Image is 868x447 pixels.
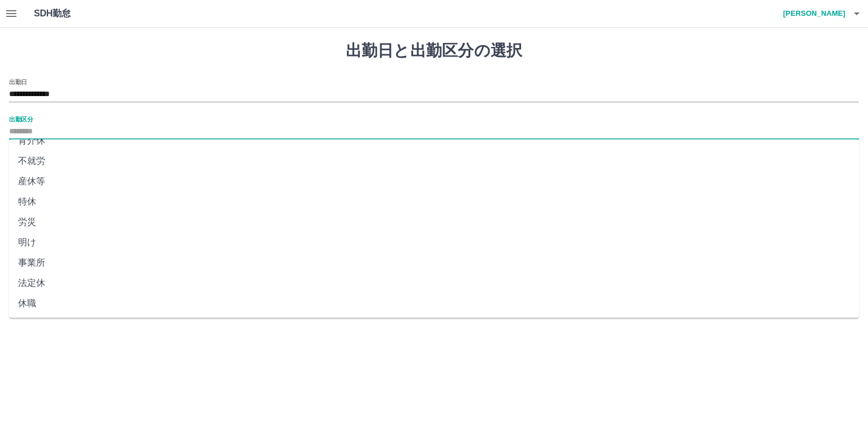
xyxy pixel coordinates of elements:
[9,131,859,151] li: 育介休
[9,232,859,253] li: 明け
[9,192,859,212] li: 特休
[9,171,859,192] li: 産休等
[9,293,859,314] li: 休職
[9,41,859,60] h1: 出勤日と出勤区分の選択
[9,253,859,273] li: 事業所
[9,212,859,232] li: 労災
[9,273,859,293] li: 法定休
[9,77,27,86] label: 出勤日
[9,151,859,171] li: 不就労
[9,115,33,123] label: 出勤区分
